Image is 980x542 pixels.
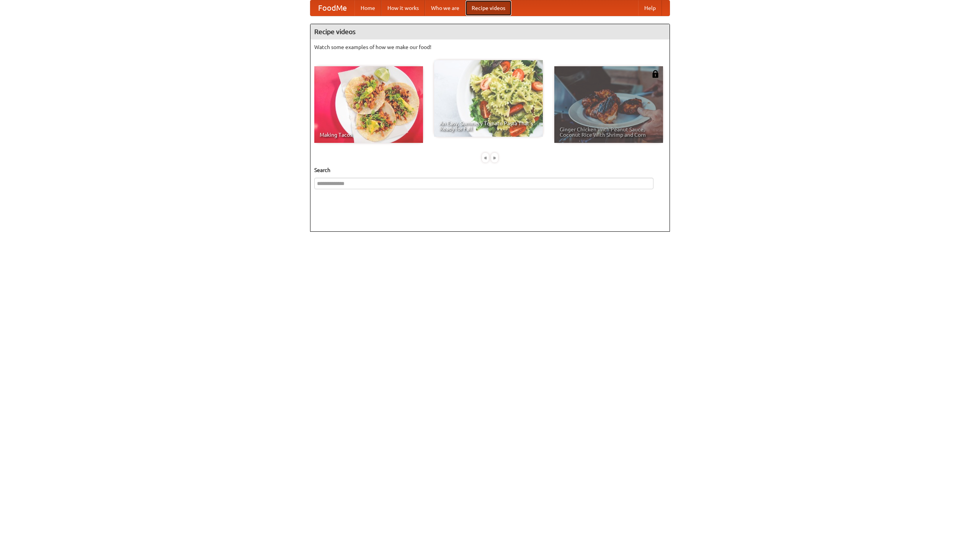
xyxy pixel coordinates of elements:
h4: Recipe videos [310,24,670,39]
a: Help [638,0,662,16]
a: FoodMe [310,0,354,16]
a: How it works [381,0,425,16]
a: Home [354,0,381,16]
a: Recipe videos [465,0,511,16]
p: Watch some examples of how we make our food! [314,43,666,51]
a: An Easy, Summery Tomato Pasta That's Ready for Fall [434,60,543,137]
a: Who we are [425,0,465,16]
span: An Easy, Summery Tomato Pasta That's Ready for Fall [439,121,537,131]
div: » [491,153,498,162]
span: Making Tacos [320,132,418,138]
a: Making Tacos [314,66,423,143]
div: « [482,153,489,162]
img: 483408.png [652,70,659,78]
h5: Search [314,166,666,174]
